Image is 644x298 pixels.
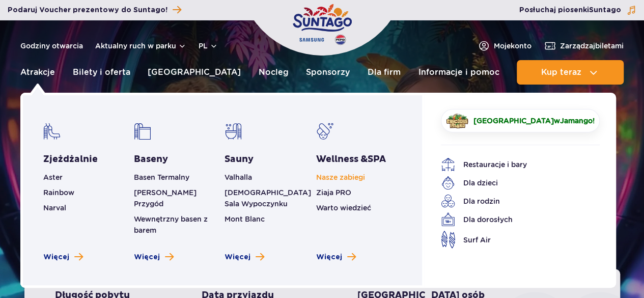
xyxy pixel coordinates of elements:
[517,60,624,85] button: Kup teraz
[73,60,130,85] a: Bilety i oferta
[316,252,356,262] a: Zobacz więcej Wellness & SPA
[225,252,250,262] span: Więcej
[134,215,208,234] a: Wewnętrzny basen z barem
[316,204,371,212] a: Warto wiedzieć
[441,109,600,132] a: [GEOGRAPHIC_DATA]wJamango!
[441,231,584,249] a: Surf Air
[134,252,174,262] a: Zobacz więcej basenów
[441,176,584,190] a: Dla dzieci
[148,60,241,85] a: [GEOGRAPHIC_DATA]
[43,252,69,262] span: Więcej
[134,173,189,181] a: Basen Termalny
[368,153,386,165] span: SPA
[43,173,63,181] a: Aster
[225,173,252,181] a: Valhalla
[541,68,581,77] span: Kup teraz
[494,41,531,51] span: Moje konto
[20,41,83,51] a: Godziny otwarcia
[43,252,83,262] a: Zobacz więcej zjeżdżalni
[225,153,254,166] a: Sauny
[560,41,624,51] span: Zarządzaj biletami
[463,234,491,246] span: Surf Air
[418,60,499,85] a: Informacje i pomoc
[306,60,350,85] a: Sponsorzy
[225,252,264,262] a: Zobacz więcej saun
[316,153,386,166] a: Wellness &SPA
[368,60,401,85] a: Dla firm
[20,60,55,85] a: Atrakcje
[473,116,595,126] span: w !
[441,157,584,172] a: Restauracje i bary
[43,188,74,197] a: Rainbow
[134,188,197,208] a: [PERSON_NAME] Przygód
[544,40,624,52] a: Zarządzajbiletami
[225,215,265,223] a: Mont Blanc
[560,117,593,125] span: Jamango
[316,252,342,262] span: Więcej
[225,188,311,208] a: [DEMOGRAPHIC_DATA] Sala Wypoczynku
[316,173,365,181] a: Nasze zabiegi
[134,252,160,262] span: Więcej
[478,40,531,52] a: Mojekonto
[473,117,554,125] span: [GEOGRAPHIC_DATA]
[95,42,186,50] button: Aktualny ruch w parku
[441,212,584,227] a: Dla dorosłych
[316,188,351,197] a: Ziaja PRO
[316,153,386,165] span: Wellness &
[134,153,168,166] a: Baseny
[43,204,66,212] a: Narval
[441,194,584,208] a: Dla rodzin
[259,60,289,85] a: Nocleg
[199,41,218,51] button: pl
[43,153,98,166] a: Zjeżdżalnie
